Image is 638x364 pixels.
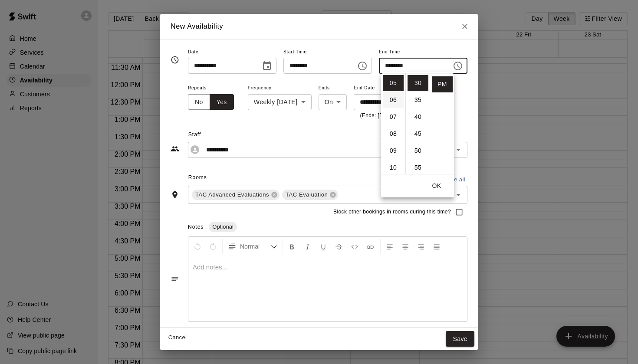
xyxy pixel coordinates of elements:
[248,94,312,110] div: Weekly [DATE]
[171,21,223,32] h6: New Availability
[383,143,404,159] li: 9 hours
[248,82,312,94] span: Frequency
[408,160,428,176] li: 55 minutes
[319,94,347,110] div: On
[188,94,234,110] div: outlined button group
[316,239,331,254] button: Format Underline
[206,239,220,254] button: Redo
[192,190,280,200] div: TAC Advanced Evaluations
[414,239,428,254] button: Right Align
[171,190,179,199] svg: Rooms
[383,160,404,176] li: 10 hours
[423,178,451,194] button: OK
[383,126,404,142] li: 8 hours
[300,239,315,254] button: Format Italics
[408,143,428,159] li: 50 minutes
[282,190,338,200] div: TAC Evaluation
[457,19,473,34] button: Close
[282,190,331,199] span: TAC Evaluation
[446,331,474,347] button: Save
[285,239,299,254] button: Format Bold
[188,94,210,110] button: No
[188,174,207,180] span: Rooms
[192,190,273,199] span: TAC Advanced Evaluations
[164,331,191,344] button: Cancel
[452,144,464,156] button: Open
[360,111,434,120] p: (Ends: [DATE])
[383,92,404,108] li: 6 hours
[408,92,428,108] li: 35 minutes
[171,56,179,64] svg: Timing
[188,82,241,94] span: Repeats
[405,73,430,174] ul: Select minutes
[171,144,179,153] svg: Staff
[333,208,451,216] span: Block other bookings in rooms during this time?
[383,109,404,125] li: 7 hours
[354,57,371,75] button: Choose time, selected time is 5:00 PM
[379,46,467,58] span: End Time
[188,224,204,230] span: Notes
[408,126,428,142] li: 45 minutes
[398,239,413,254] button: Center Align
[188,128,467,142] span: Staff
[432,76,453,92] li: PM
[430,73,454,174] ul: Select meridiem
[209,223,237,230] span: Optional
[429,239,444,254] button: Justify Align
[190,239,205,254] button: Undo
[452,189,464,201] button: Open
[363,239,378,254] button: Insert Link
[171,275,179,283] svg: Notes
[319,82,347,94] span: Ends
[332,239,346,254] button: Format Strikethrough
[381,73,405,174] ul: Select hours
[382,239,397,254] button: Left Align
[224,239,281,254] button: Formatting Options
[347,239,362,254] button: Insert Code
[240,242,270,251] span: Normal
[408,109,428,125] li: 40 minutes
[354,82,441,94] span: End Date
[210,94,234,110] button: Yes
[188,46,276,58] span: Date
[383,75,404,91] li: 5 hours
[258,57,276,75] button: Choose date, selected date is Aug 20, 2025
[408,75,428,91] li: 30 minutes
[449,57,467,75] button: Choose time, selected time is 5:30 PM
[283,46,372,58] span: Start Time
